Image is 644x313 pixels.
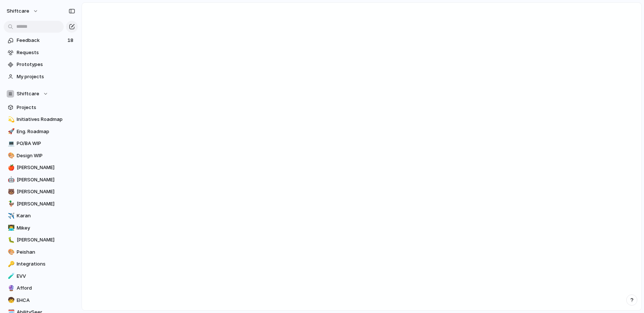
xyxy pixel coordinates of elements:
button: ✈️ [7,212,14,220]
a: 💫Initiatives Roadmap [4,114,78,125]
div: 🎨 [8,151,13,160]
span: EVV [17,273,75,280]
span: [PERSON_NAME] [17,164,75,171]
div: 🧒 [8,296,13,304]
div: 🎨 [8,248,13,256]
button: 🔮 [7,284,14,292]
button: 👨‍💻 [7,224,14,232]
button: 🐻 [7,188,14,195]
div: 🔮 [8,284,13,293]
button: 🐛 [7,236,14,244]
span: shiftcare [7,7,29,15]
button: 🎨 [7,152,14,159]
span: [PERSON_NAME] [17,176,75,184]
span: Integrations [17,260,75,268]
a: 🍎[PERSON_NAME] [4,162,78,173]
span: Feedback [17,37,65,44]
span: Afford [17,284,75,292]
a: Feedback18 [4,35,78,46]
a: 🎨Peishan [4,247,78,258]
span: [PERSON_NAME] [17,236,75,244]
a: 🎨Design WIP [4,150,78,161]
button: 💻 [7,140,14,147]
span: Karan [17,212,75,220]
button: 🚀 [7,128,14,135]
a: ✈️Karan [4,210,78,221]
a: 🧒EHCA [4,295,78,306]
div: 🐛 [8,236,13,244]
a: 👨‍💻Mikey [4,223,78,234]
button: 🧒 [7,297,14,304]
div: 💻 [8,139,13,148]
div: 🍎 [8,164,13,172]
span: Initiatives Roadmap [17,116,75,123]
div: 🧪 [8,272,13,280]
button: 🍎 [7,164,14,171]
span: EHCA [17,297,75,304]
a: 💻PO/BA WIP [4,138,78,149]
span: Prototypes [17,61,75,68]
button: 🔑 [7,260,14,268]
span: PO/BA WIP [17,140,75,147]
a: Projects [4,102,78,113]
button: 💫 [7,116,14,123]
span: Design WIP [17,152,75,159]
a: 🤖[PERSON_NAME] [4,174,78,185]
a: 🐻[PERSON_NAME] [4,186,78,197]
button: 🦆 [7,200,14,208]
button: 🤖 [7,176,14,184]
span: 18 [67,37,75,44]
a: Requests [4,47,78,58]
a: 🚀Eng. Roadmap [4,126,78,137]
span: Eng. Roadmap [17,128,75,135]
div: ✈️ [8,212,13,220]
span: My projects [17,73,75,80]
div: 👨‍💻 [8,224,13,232]
span: [PERSON_NAME] [17,188,75,195]
span: Mikey [17,224,75,232]
div: 🦆 [8,200,13,208]
button: 🧪 [7,273,14,280]
a: 🔮Afford [4,283,78,294]
button: shiftcare [3,5,42,17]
span: Shiftcare [17,90,39,98]
a: 🦆[PERSON_NAME] [4,198,78,210]
span: Peishan [17,248,75,256]
span: Requests [17,49,75,56]
div: 🔑 [8,260,13,268]
span: Projects [17,104,75,111]
div: 💫 [8,115,13,124]
span: [PERSON_NAME] [17,200,75,208]
a: 🔑Integrations [4,258,78,270]
a: My projects [4,71,78,82]
button: Shiftcare [4,88,78,99]
div: 🤖 [8,175,13,184]
a: 🧪EVV [4,271,78,282]
a: Prototypes [4,59,78,70]
div: 🚀 [8,127,13,136]
button: 🎨 [7,248,14,256]
a: 🐛[PERSON_NAME] [4,234,78,246]
div: 🐻 [8,188,13,196]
